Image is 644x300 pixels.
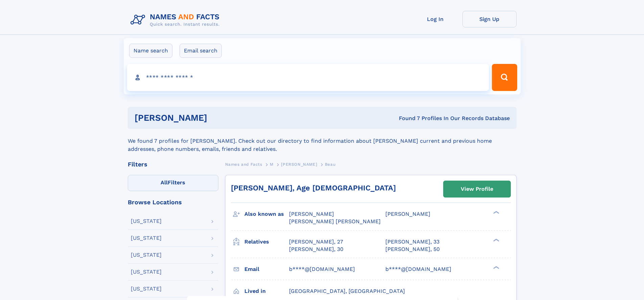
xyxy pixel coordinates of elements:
[135,114,303,122] h1: [PERSON_NAME]
[385,238,439,246] a: [PERSON_NAME], 33
[129,44,172,58] label: Name search
[128,175,218,191] label: Filters
[161,179,168,186] span: All
[131,286,162,292] div: [US_STATE]
[131,235,162,241] div: [US_STATE]
[461,181,493,197] div: View Profile
[244,263,289,275] h3: Email
[303,115,510,122] div: Found 7 Profiles In Our Records Database
[128,161,218,167] div: Filters
[289,218,381,225] span: [PERSON_NAME] [PERSON_NAME]
[289,238,343,246] a: [PERSON_NAME], 27
[444,181,510,197] a: View Profile
[244,285,289,297] h3: Lived in
[244,208,289,220] h3: Also known as
[289,288,405,294] span: [GEOGRAPHIC_DATA], [GEOGRAPHIC_DATA]
[289,246,343,253] a: [PERSON_NAME], 30
[131,269,162,275] div: [US_STATE]
[408,11,462,27] a: Log In
[128,11,225,29] img: Logo Names and Facts
[281,160,317,168] a: [PERSON_NAME]
[244,236,289,248] h3: Relatives
[225,160,262,168] a: Names and Facts
[270,160,273,168] a: M
[462,11,517,27] a: Sign Up
[131,252,162,258] div: [US_STATE]
[180,44,222,58] label: Email search
[270,162,273,167] span: M
[281,162,317,167] span: [PERSON_NAME]
[131,218,162,224] div: [US_STATE]
[492,238,500,242] div: ❯
[385,211,430,217] span: [PERSON_NAME]
[385,246,440,253] a: [PERSON_NAME], 50
[128,129,517,153] div: We found 7 profiles for [PERSON_NAME]. Check out our directory to find information about [PERSON_...
[492,210,500,215] div: ❯
[325,162,335,167] span: Beau
[127,64,489,91] input: search input
[289,211,334,217] span: [PERSON_NAME]
[231,184,396,192] a: [PERSON_NAME], Age [DEMOGRAPHIC_DATA]
[492,265,500,270] div: ❯
[492,64,517,91] button: Search Button
[128,199,218,205] div: Browse Locations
